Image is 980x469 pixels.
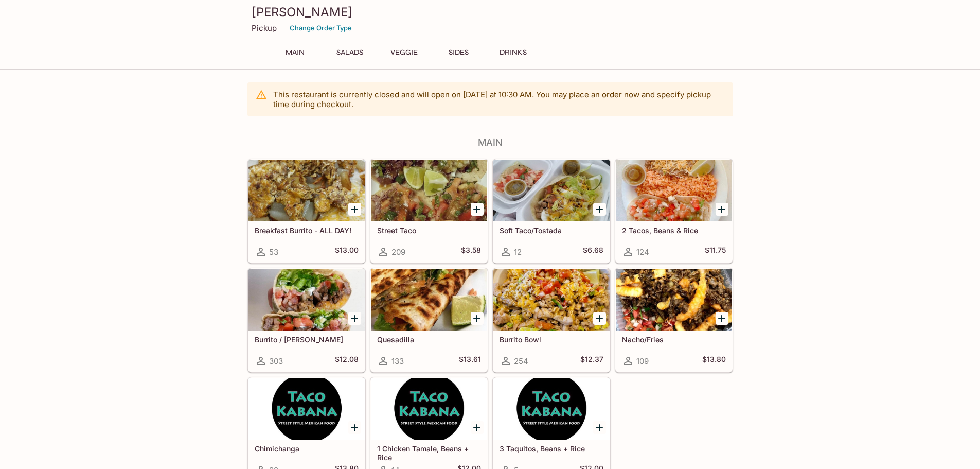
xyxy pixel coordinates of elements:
h5: $13.61 [459,355,481,367]
h5: $13.80 [702,355,726,367]
a: Soft Taco/Tostada12$6.68 [493,159,610,263]
h5: $12.08 [335,355,359,367]
h5: $12.37 [580,355,603,367]
h5: $13.00 [335,246,359,258]
h5: $6.68 [583,246,603,258]
div: 2 Tacos, Beans & Rice [616,160,732,221]
button: Add Burrito Bowl [593,312,606,325]
h3: [PERSON_NAME] [252,4,729,20]
a: Breakfast Burrito - ALL DAY!53$13.00 [248,159,365,263]
a: 2 Tacos, Beans & Rice124$11.75 [615,159,733,263]
h5: Nacho/Fries [622,335,726,344]
a: Burrito Bowl254$12.37 [493,268,610,372]
h5: Burrito / [PERSON_NAME] [255,335,359,344]
button: Add 3 Taquitos, Beans + Rice [593,421,606,434]
h5: Soft Taco/Tostada [500,226,603,235]
div: Quesadilla [371,269,487,331]
div: Burrito Bowl [493,269,610,331]
div: Breakfast Burrito - ALL DAY! [248,160,365,221]
h5: 2 Tacos, Beans & Rice [622,226,726,235]
h5: 1 Chicken Tamale, Beans + Rice [377,444,481,461]
div: 1 Chicken Tamale, Beans + Rice [371,378,487,440]
h5: Quesadilla [377,335,481,344]
button: Add 2 Tacos, Beans & Rice [716,203,728,216]
span: 53 [269,247,278,257]
h5: Breakfast Burrito - ALL DAY! [255,226,359,235]
button: Add Street Taco [471,203,484,216]
a: Nacho/Fries109$13.80 [615,268,733,372]
span: 209 [391,247,405,257]
h5: Chimichanga [255,444,359,453]
div: Soft Taco/Tostada [493,160,610,221]
span: 133 [391,356,404,366]
h5: 3 Taquitos, Beans + Rice [500,444,603,453]
button: Salads [327,45,373,60]
button: Sides [436,45,482,60]
p: This restaurant is currently closed and will open on [DATE] at 10:30 AM . You may place an order ... [273,90,725,109]
button: Add Soft Taco/Tostada [593,203,606,216]
span: 109 [636,356,649,366]
a: Burrito / [PERSON_NAME]303$12.08 [248,268,365,372]
div: 3 Taquitos, Beans + Rice [493,378,610,440]
h5: Burrito Bowl [500,335,603,344]
button: Add Breakfast Burrito - ALL DAY! [348,203,361,216]
span: 303 [269,356,283,366]
div: Chimichanga [248,378,365,440]
button: Main [272,45,318,60]
h4: Main [247,137,733,148]
button: Drinks [490,45,537,60]
button: Add Chimichanga [348,421,361,434]
button: Add Quesadilla [471,312,484,325]
a: Street Taco209$3.58 [370,159,488,263]
h5: $3.58 [461,246,481,258]
button: Veggie [381,45,427,60]
span: 254 [514,356,528,366]
button: Add 1 Chicken Tamale, Beans + Rice [471,421,484,434]
span: 12 [514,247,522,257]
div: Burrito / Cali Burrito [248,269,365,331]
h5: $11.75 [705,246,726,258]
button: Add Burrito / Cali Burrito [348,312,361,325]
span: 124 [636,247,649,257]
div: Nacho/Fries [616,269,732,331]
p: Pickup [252,23,277,33]
div: Street Taco [371,160,487,221]
button: Change Order Type [285,20,357,36]
h5: Street Taco [377,226,481,235]
button: Add Nacho/Fries [716,312,728,325]
a: Quesadilla133$13.61 [370,268,488,372]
